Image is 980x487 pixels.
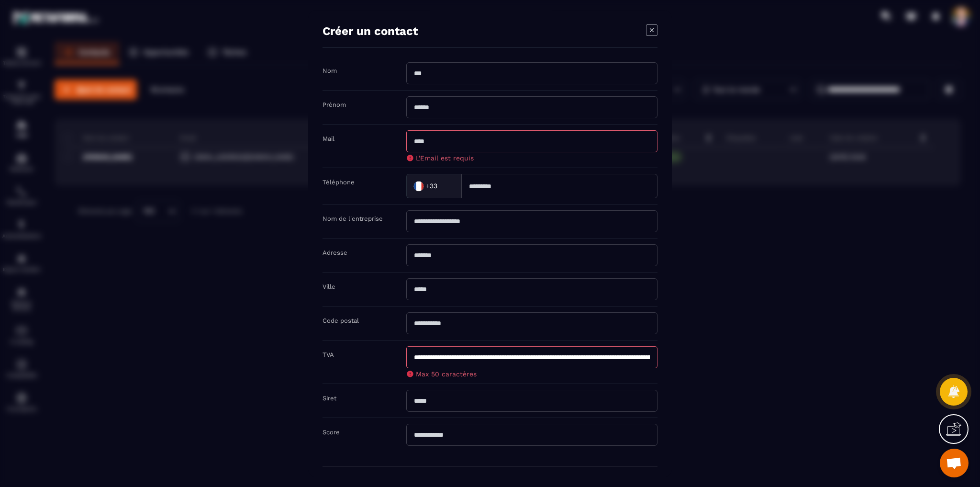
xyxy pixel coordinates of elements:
[940,449,969,477] a: Ouvrir le chat
[406,174,461,198] div: Search for option
[323,429,340,436] label: Score
[323,135,334,142] label: Mail
[323,179,355,186] label: Téléphone
[416,370,477,378] span: Max 50 caractères
[323,395,336,402] label: Siret
[323,24,418,38] h4: Créer un contact
[323,351,334,358] label: TVA
[323,249,347,256] label: Adresse
[323,317,359,324] label: Code postal
[323,215,383,222] label: Nom de l'entreprise
[323,283,335,290] label: Ville
[323,67,337,74] label: Nom
[439,179,451,193] input: Search for option
[416,154,474,162] span: L'Email est requis
[409,176,428,195] img: Country Flag
[323,101,346,108] label: Prénom
[426,181,437,191] span: +33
